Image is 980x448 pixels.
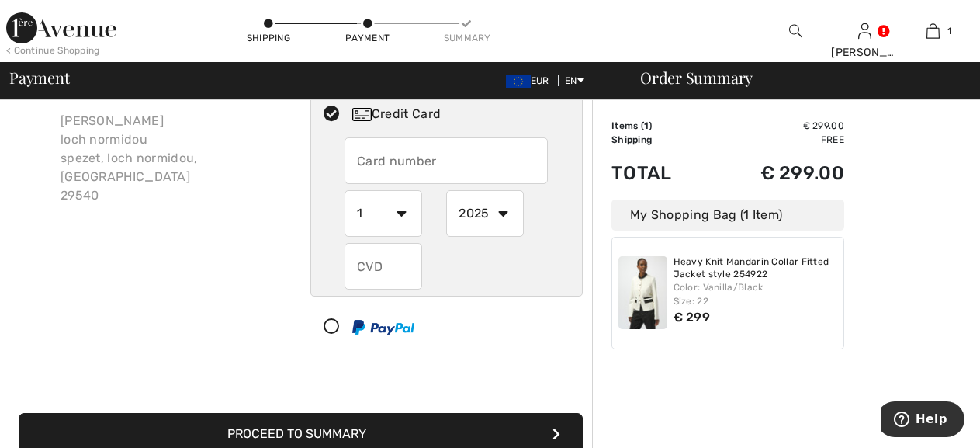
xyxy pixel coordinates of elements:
td: Free [708,133,844,147]
a: 1 [900,22,967,40]
td: Total [611,147,708,200]
span: EUR [506,75,556,86]
span: EN [565,75,584,86]
a: Sign In [858,23,871,38]
span: € 299 [674,310,711,325]
div: Summary [444,31,490,45]
div: My Shopping Bag (1 Item) [611,200,844,231]
span: 1 [947,24,951,38]
a: Heavy Knit Mandarin Collar Fitted Jacket style 254922 [674,256,838,280]
td: Shipping [611,133,708,147]
td: € 299.00 [708,119,844,133]
div: < Continue Shopping [6,43,100,57]
div: Order Summary [622,70,971,85]
img: search the website [789,22,802,40]
img: Credit Card [352,108,372,121]
td: Items ( ) [611,119,708,133]
span: Payment [9,70,69,85]
img: 1ère Avenue [6,12,116,43]
div: Shipping [245,31,292,45]
img: PayPal [352,320,414,335]
img: My Bag [926,22,940,40]
div: Credit Card [352,105,572,123]
img: Euro [506,75,531,88]
span: 1 [644,120,649,131]
input: CVD [345,243,422,290]
div: Payment [345,31,391,45]
div: [PERSON_NAME] [831,44,898,61]
img: Heavy Knit Mandarin Collar Fitted Jacket style 254922 [618,256,667,329]
img: My Info [858,22,871,40]
input: Card number [345,137,548,184]
iframe: Opens a widget where you can find more information [881,401,964,440]
td: € 299.00 [708,147,844,200]
div: [PERSON_NAME] loch normidou spezet, loch normidou, [GEOGRAPHIC_DATA] 29540 [48,99,292,217]
div: Color: Vanilla/Black Size: 22 [674,280,838,308]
